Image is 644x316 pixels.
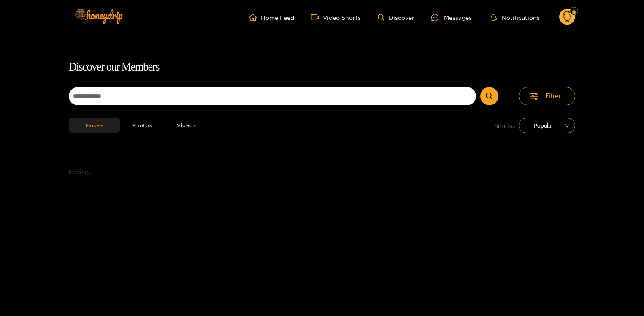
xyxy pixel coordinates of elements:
h1: Discover our Members [69,58,575,76]
p: loading... [69,167,575,177]
button: Photos [120,118,165,133]
button: Filter [519,87,575,105]
span: home [249,14,261,21]
span: Popular [525,119,569,132]
div: sort [519,118,575,133]
button: Notifications [489,13,542,22]
button: Models [69,118,120,133]
button: Videos [165,118,208,133]
div: Messages [431,13,472,22]
a: Video Shorts [311,14,361,21]
button: Submit Search [480,87,498,105]
a: Home Feed [249,14,294,21]
span: video-camera [311,14,323,21]
img: Fan Level [571,9,576,14]
a: Discover [378,14,414,21]
span: Sort by: [495,121,515,131]
span: Filter [545,91,561,101]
